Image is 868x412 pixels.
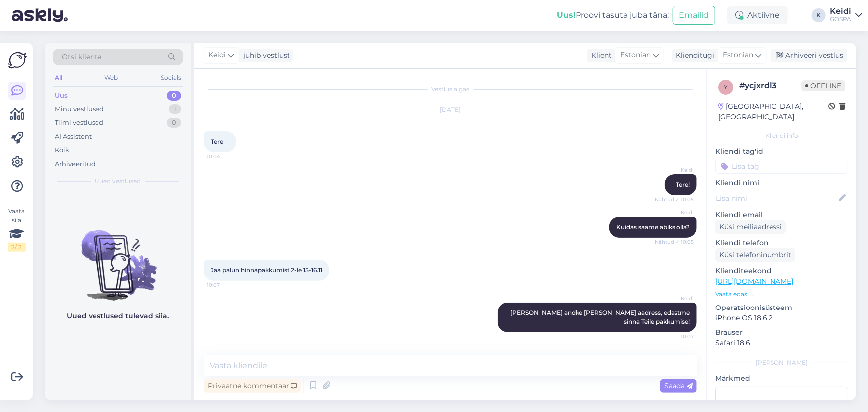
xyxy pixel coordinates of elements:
p: Märkmed [715,373,848,384]
span: Keidi [657,166,694,174]
div: 2 / 3 [8,243,26,252]
div: Uus [55,91,68,101]
p: Klienditeekond [715,266,848,276]
div: 0 [167,91,181,101]
span: Estonian [620,50,651,61]
div: 1 [169,104,181,114]
p: Operatsioonisüsteem [715,303,848,313]
div: Aktiivne [727,6,788,24]
span: Nähtud ✓ 10:05 [655,196,694,203]
span: Nähtud ✓ 10:05 [655,238,694,246]
p: Safari 18.6 [715,338,848,348]
span: Kuidas saame abiks olla? [616,223,690,231]
span: Keidi [657,295,694,302]
p: Kliendi tag'id [715,146,848,157]
p: Kliendi email [715,210,848,220]
div: Küsi meiliaadressi [715,220,786,234]
span: 10:07 [207,281,244,289]
p: Vaata edasi ... [715,290,848,299]
span: Otsi kliente [62,52,101,62]
div: Vestlus algas [204,85,697,94]
span: 10:07 [657,333,694,340]
span: Keidi [657,209,694,216]
div: Web [103,71,120,84]
div: Arhiveeri vestlus [771,49,847,62]
p: Kliendi nimi [715,178,848,188]
div: Arhiveeritud [55,159,96,169]
div: K [812,8,826,22]
div: Küsi telefoninumbrit [715,248,795,262]
a: [URL][DOMAIN_NAME] [715,277,793,286]
span: [PERSON_NAME] andke [PERSON_NAME] aadress, edastme sinna Teile pakkumise! [510,309,691,325]
div: Socials [159,71,183,84]
div: Kõik [55,145,69,155]
div: Proovi tasuta juba täna: [557,9,669,21]
input: Lisa nimi [716,193,837,204]
div: Minu vestlused [55,104,104,114]
div: [GEOGRAPHIC_DATA], [GEOGRAPHIC_DATA] [718,102,828,122]
p: Kliendi telefon [715,238,848,248]
span: 10:04 [207,153,244,160]
span: Jaa palun hinnapakkumist 2-le 15-16.11 [211,266,322,274]
a: KeidiGOSPA [830,7,862,23]
div: juhib vestlust [239,50,290,61]
div: AI Assistent [55,132,92,142]
b: Uus! [557,10,576,20]
span: Tere! [676,181,690,188]
div: 0 [167,118,181,128]
span: Offline [801,80,845,91]
div: Kliendi info [715,131,848,140]
input: Lisa tag [715,159,848,174]
span: Keidi [208,50,226,61]
div: Keidi [830,7,851,15]
button: Emailid [673,6,715,25]
div: Privaatne kommentaar [204,379,301,393]
img: No chats [45,212,191,302]
div: # ycjxrdl3 [739,80,801,92]
div: Klient [587,50,612,61]
div: Klienditugi [672,50,714,61]
div: [PERSON_NAME] [715,358,848,367]
span: Tere [211,138,223,145]
img: Askly Logo [8,51,27,70]
p: Uued vestlused tulevad siia. [67,311,169,321]
span: Uued vestlused [95,177,141,186]
div: Vaata siia [8,207,26,252]
div: GOSPA [830,15,851,23]
div: [DATE] [204,105,697,114]
div: All [53,71,64,84]
span: y [724,83,728,91]
p: iPhone OS 18.6.2 [715,313,848,323]
span: Saada [664,381,693,390]
span: Estonian [723,50,753,61]
div: Tiimi vestlused [55,118,103,128]
p: Brauser [715,327,848,338]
